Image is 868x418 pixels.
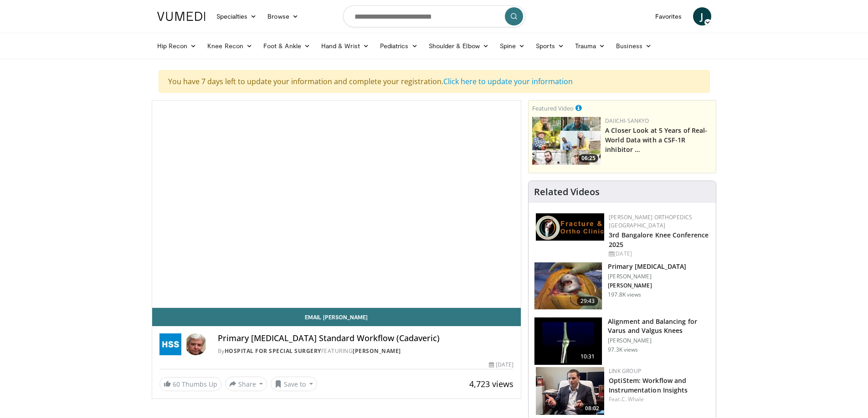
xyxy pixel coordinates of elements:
video-js: Video Player [152,101,521,308]
span: 60 [173,380,180,388]
a: Hip Recon [152,37,202,55]
div: [DATE] [609,250,709,258]
img: 1ab50d05-db0e-42c7-b700-94c6e0976be2.jpeg.150x105_q85_autocrop_double_scale_upscale_version-0.2.jpg [536,213,604,241]
a: Specialties [211,7,262,25]
a: OptiStem: Workflow and Instrumentation Insights [609,376,688,394]
span: 4,723 views [469,378,514,389]
a: Foot & Ankle [258,37,316,55]
a: Browse [262,7,304,25]
a: Favorites [650,7,688,25]
a: 08:02 [536,367,604,415]
button: Share [225,377,267,391]
small: Featured Video [532,104,574,112]
a: Pediatrics [375,37,423,55]
h3: Alignment and Balancing for Varus and Valgus Knees [608,317,710,335]
p: [PERSON_NAME] [608,273,686,280]
span: 29:43 [577,297,599,306]
a: LINK Group [609,367,641,375]
a: 3rd Bangalore Knee Conference 2025 [609,231,709,249]
h4: Related Videos [534,186,600,197]
input: Search topics, interventions [343,5,525,27]
a: 10:31 Alignment and Balancing for Varus and Valgus Knees [PERSON_NAME] 97.3K views [534,317,710,365]
span: 06:25 [579,154,598,162]
img: Avatar [185,333,207,355]
img: Hospital for Special Surgery [159,333,181,355]
div: Feat. [609,395,709,403]
div: [DATE] [489,361,514,369]
a: Daiichi-Sankyo [605,117,649,125]
a: Click here to update your information [443,76,573,86]
span: 10:31 [577,352,599,361]
button: Save to [271,377,317,391]
a: A Closer Look at 5 Years of Real-World Data with a CSF-1R inhibitor … [605,126,707,154]
a: Knee Recon [202,37,258,55]
a: 29:43 Primary [MEDICAL_DATA] [PERSON_NAME] [PERSON_NAME] 197.8K views [534,262,710,310]
p: [PERSON_NAME] [608,337,710,344]
a: 60 Thumbs Up [159,377,221,391]
a: Spine [494,37,530,55]
h3: Primary [MEDICAL_DATA] [608,262,686,271]
p: 197.8K views [608,291,641,298]
p: [PERSON_NAME] [608,282,686,289]
a: Sports [530,37,570,55]
a: Email [PERSON_NAME] [152,308,521,326]
h4: Primary [MEDICAL_DATA] Standard Workflow (Cadaveric) [218,333,514,343]
a: Shoulder & Elbow [423,37,494,55]
div: You have 7 days left to update your information and complete your registration. [159,70,710,93]
a: Trauma [570,37,611,55]
img: 93c22cae-14d1-47f0-9e4a-a244e824b022.png.150x105_q85_crop-smart_upscale.jpg [532,117,601,165]
div: By FEATURING [218,347,514,355]
a: Business [611,37,657,55]
a: C. Whale [621,395,644,403]
a: Hand & Wrist [316,37,375,55]
img: 297061_3.png.150x105_q85_crop-smart_upscale.jpg [534,262,602,310]
p: 97.3K views [608,346,638,353]
a: [PERSON_NAME] [353,347,401,355]
img: 6b8e48e3-d789-4716-938a-47eb3c31abca.150x105_q85_crop-smart_upscale.jpg [536,367,604,415]
img: 38523_0000_3.png.150x105_q85_crop-smart_upscale.jpg [534,317,602,365]
a: Hospital for Special Surgery [225,347,321,355]
a: 06:25 [532,117,601,165]
a: J [693,7,711,25]
a: [PERSON_NAME] Orthopedics [GEOGRAPHIC_DATA] [609,213,692,229]
img: VuMedi Logo [157,12,205,21]
span: 08:02 [582,404,602,413]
